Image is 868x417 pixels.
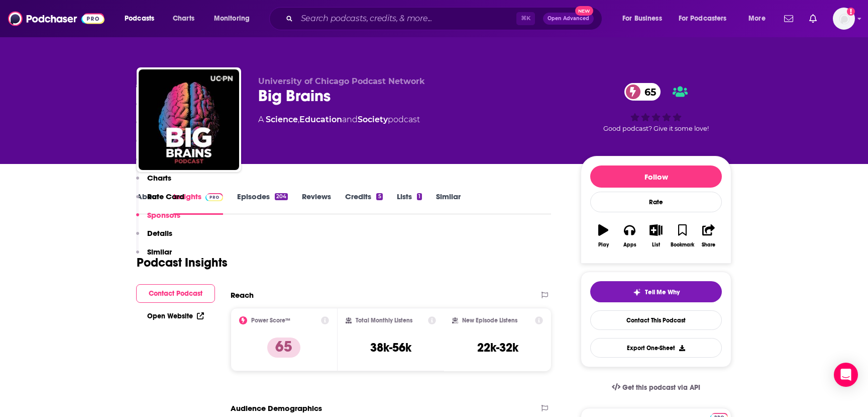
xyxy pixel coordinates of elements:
[575,6,593,16] span: New
[834,363,858,387] div: Open Intercom Messenger
[166,11,200,27] a: Charts
[207,11,263,27] button: open menu
[780,10,797,27] a: Show notifications dropdown
[356,317,412,324] h2: Total Monthly Listens
[147,210,180,220] p: Sponsors
[590,338,722,358] button: Export One-Sheet
[173,12,194,26] span: Charts
[516,12,535,25] span: ⌘ K
[598,242,609,248] div: Play
[833,8,855,30] button: Show profile menu
[136,192,184,210] button: Rate Card
[136,284,215,303] button: Contact Podcast
[847,8,855,16] svg: Add a profile image
[543,13,594,25] button: Open AdvancedNew
[748,12,766,26] span: More
[345,192,382,215] a: Credits5
[214,12,250,26] span: Monitoring
[302,192,331,215] a: Reviews
[147,192,184,201] p: Rate Card
[652,242,660,248] div: List
[615,11,675,27] button: open menu
[634,83,661,101] span: 65
[590,281,722,302] button: tell me why sparkleTell Me Why
[622,12,662,26] span: For Business
[623,242,636,248] div: Apps
[590,310,722,330] a: Contact This Podcast
[462,317,517,324] h2: New Episode Listens
[548,16,589,21] span: Open Advanced
[741,11,778,27] button: open menu
[590,218,616,254] button: Play
[633,288,641,296] img: tell me why sparkle
[590,192,722,212] div: Rate
[342,115,358,124] span: and
[624,83,661,101] a: 65
[8,9,104,28] img: Podchaser - Follow, Share and Rate Podcasts
[298,115,299,124] span: ,
[616,218,642,254] button: Apps
[696,218,722,254] button: Share
[645,288,680,296] span: Tell Me Why
[436,192,461,215] a: Similar
[417,193,422,200] div: 1
[297,11,516,27] input: Search podcasts, credits, & more...
[358,115,388,124] a: Society
[258,114,420,126] div: A podcast
[258,76,425,86] span: University of Chicago Podcast Network
[604,375,708,400] a: Get this podcast via API
[118,11,167,27] button: open menu
[669,218,695,254] button: Bookmark
[603,125,709,132] span: Good podcast? Give it some love!
[643,218,669,254] button: List
[679,12,727,26] span: For Podcasters
[622,383,700,392] span: Get this podcast via API
[237,192,288,215] a: Episodes204
[147,228,172,238] p: Details
[581,76,731,139] div: 65Good podcast? Give it some love!
[147,312,204,320] a: Open Website
[833,8,855,30] img: User Profile
[147,247,172,257] p: Similar
[231,290,254,300] h2: Reach
[125,12,154,26] span: Podcasts
[275,193,288,200] div: 204
[833,8,855,30] span: Logged in as jenc9678
[397,192,422,215] a: Lists1
[279,7,612,30] div: Search podcasts, credits, & more...
[590,165,722,188] button: Follow
[231,403,322,413] h2: Audience Demographics
[672,11,741,27] button: open menu
[376,193,382,200] div: 5
[266,115,298,124] a: Science
[267,338,300,358] p: 65
[139,69,239,170] img: Big Brains
[370,340,411,355] h3: 38k-56k
[477,340,518,355] h3: 22k-32k
[702,242,715,248] div: Share
[136,247,172,266] button: Similar
[805,10,821,27] a: Show notifications dropdown
[136,228,172,247] button: Details
[136,210,180,229] button: Sponsors
[671,242,694,248] div: Bookmark
[299,115,342,124] a: Education
[251,317,290,324] h2: Power Score™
